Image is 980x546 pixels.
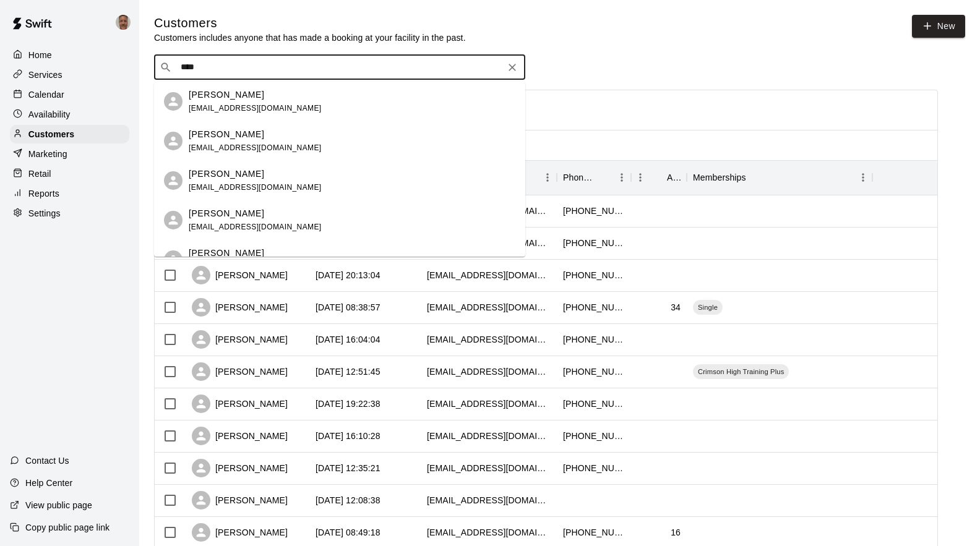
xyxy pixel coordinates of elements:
div: +18015584894 [563,333,625,346]
button: Sort [746,169,763,186]
a: Services [10,66,129,84]
a: New [912,15,965,38]
div: Age [667,160,681,195]
div: [PERSON_NAME] [192,362,288,381]
div: Settings [10,204,129,223]
p: Marketing [28,148,67,160]
div: 2025-09-03 12:35:21 [316,462,380,474]
div: +14355748576 [563,526,625,539]
div: Memberships [687,160,872,195]
p: [PERSON_NAME] [189,128,264,141]
div: 2025-09-04 19:22:38 [316,398,380,410]
div: [PERSON_NAME] [192,330,288,349]
button: Menu [631,168,650,187]
span: [EMAIL_ADDRESS][DOMAIN_NAME] [189,183,322,192]
div: dawoods81@hotmail.com [427,333,551,346]
div: Crimson High Training Plus [693,364,789,379]
div: dixietitans435@gmail.com [427,301,551,314]
span: [EMAIL_ADDRESS][DOMAIN_NAME] [189,104,322,113]
div: kcruecards22@gmail.com [427,526,551,539]
button: Clear [504,59,521,76]
div: verosroyalcleaning@gmail.com [427,430,551,442]
p: Retail [28,168,51,180]
button: Sort [595,169,612,186]
a: Customers [10,125,129,143]
p: Customers [28,128,74,140]
p: [PERSON_NAME] [189,207,264,220]
p: Calendar [28,88,64,101]
p: Contact Us [25,454,69,467]
div: pjhancock08@icloud.com [427,494,551,506]
div: 16 [671,526,681,539]
span: [EMAIL_ADDRESS][DOMAIN_NAME] [189,223,322,231]
div: [PERSON_NAME] [192,266,288,284]
p: Availability [28,108,71,121]
h5: Customers [154,15,466,32]
div: Single [693,300,723,315]
div: [PERSON_NAME] [192,491,288,510]
div: Tahnee Hamilton [164,250,183,269]
div: +14357737171 [563,365,625,378]
p: Customers includes anyone that has made a booking at your facility in the past. [154,32,466,44]
a: Home [10,46,129,64]
div: +14355597287 [563,430,625,442]
p: Home [28,49,52,61]
div: 2025-09-10 08:38:57 [316,301,380,314]
div: 2025-09-08 16:04:04 [316,333,380,346]
div: Search customers by name or email [154,55,525,80]
span: [EMAIL_ADDRESS][DOMAIN_NAME] [189,143,322,152]
p: Copy public page link [25,521,110,534]
p: Services [28,69,62,81]
p: Help Center [25,477,72,489]
span: Single [693,302,723,312]
div: 2025-09-04 16:10:28 [316,430,380,442]
div: [PERSON_NAME] [192,395,288,413]
p: [PERSON_NAME] [189,247,264,260]
div: [PERSON_NAME] [192,459,288,477]
div: Jed Milne [164,92,183,111]
div: tyreethurgood@gmail.com [427,269,551,281]
div: Memberships [693,160,746,195]
button: Menu [854,168,872,187]
div: Emilie Gwilliam [164,211,183,229]
div: Heather Richins [164,171,183,190]
div: Email [421,160,557,195]
div: marchantneal@gmail.com [427,365,551,378]
button: Menu [612,168,631,187]
div: 2025-09-01 08:49:18 [316,526,380,539]
div: Reports [10,184,129,203]
a: Availability [10,105,129,124]
div: 2025-09-03 12:08:38 [316,494,380,506]
div: 34 [671,301,681,314]
div: +14353138624 [563,269,625,281]
p: [PERSON_NAME] [189,168,264,181]
span: Crimson High Training Plus [693,367,789,377]
a: Calendar [10,85,129,104]
div: Molly Shaheen [164,132,183,150]
div: +14356695870 [563,205,625,217]
div: [PERSON_NAME] [192,298,288,317]
img: Michael Gargano [116,15,131,30]
a: Marketing [10,145,129,163]
a: Retail [10,164,129,183]
div: megwhite09@gmail.com [427,462,551,474]
p: Reports [28,187,59,200]
button: Sort [650,169,667,186]
div: +14352295169 [563,237,625,249]
div: [PERSON_NAME] [192,427,288,445]
div: [PERSON_NAME] [192,523,288,542]
p: Settings [28,207,61,220]
div: +14356320987 [563,398,625,410]
div: +18012440029 [563,301,625,314]
div: jpd.silverstone@gmail.com [427,398,551,410]
div: +14066474172 [563,462,625,474]
div: 2025-09-07 12:51:45 [316,365,380,378]
p: [PERSON_NAME] [189,88,264,101]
